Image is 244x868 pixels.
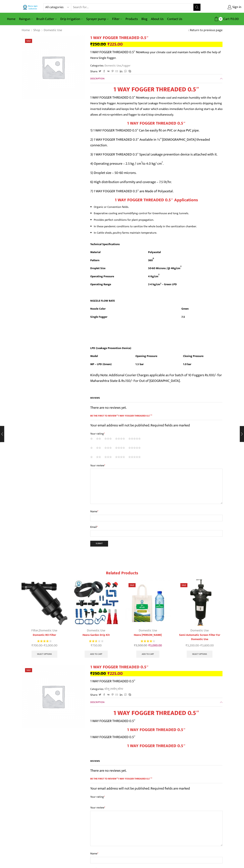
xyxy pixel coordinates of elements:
span: ₹ [91,643,92,648]
a: Products [124,15,140,23]
a: Fogger [121,63,130,68]
h1: 1 WAY FOGGER THREADED 0.5″ [90,665,222,670]
bdi: 3,000.00 [148,643,162,648]
strong: Polyacetal [148,250,161,254]
strong: Material [90,250,100,254]
a: 2 of 5 stars [96,455,101,459]
strong: NOZZLE FLOW RATE [90,298,115,303]
span: Your email address will not be published. Required fields are marked [90,422,190,428]
span: Rated out of 5 [141,639,153,643]
p: 1 WAY FOGGER THREADED 0.5″ [90,678,222,684]
a: Brush Cutter [35,15,58,23]
bdi: 225.00 [108,670,123,677]
bdi: 0.00 [230,16,239,22]
span: Be the first to review “1 WAY FOGGER THREADED 0.5″” [90,414,222,420]
a: Drip Irrigation [59,15,84,23]
h2: Reviews [90,396,222,402]
a: 4 of 5 stars [115,455,125,459]
li: Provides perfect conditions for plant propagation. [94,217,222,222]
p: 2) 1 WAY FOGGER THREADED 0.5″ Available in ½’’ [DEMOGRAPHIC_DATA] threaded connection. [90,137,222,148]
a: 1 of 5 stars [90,446,93,450]
span: ₹ [230,16,232,22]
span: – [177,643,223,648]
strong: Nozzle Color [90,306,106,311]
div: 4 / 6 [175,578,225,660]
strong: Technical Specifications [90,242,120,247]
strong: 50-60 Microns /@ 4Kg/cm [148,266,180,271]
a: 0 Cart ₹0.00 [204,16,239,22]
a: Sign in [206,4,241,10]
p: 7) 1 WAY FOGGER THREADED 0.5″ are Made of Polyacetal. [90,188,222,194]
span: Keep your climate cool and maintain humidity with the help of Heera Single Fogger. [90,50,221,60]
div: 3 / 6 [123,578,173,660]
strong: Opening Pressure [135,354,157,358]
bdi: 700.00 [32,643,42,648]
span: Sale [180,583,187,587]
a: Semi-Automatic Screen Filter For Domestic Use [177,633,223,642]
span: Description [90,77,104,81]
img: Placeholder [22,665,85,728]
label: Name [90,851,222,856]
sup: 2 [162,160,163,164]
span: ₹ [108,41,110,48]
span: ₹ [90,41,93,48]
strong: 1.5 bar [135,362,144,366]
a: Description [90,698,222,706]
label: Email [90,525,222,529]
a: Home [22,28,30,33]
div: Rated 4.33 out of 5 [141,639,155,643]
a: Domestic Use [39,628,57,633]
button: Search button [193,4,200,11]
strong: Model [90,354,98,358]
bdi: 225.00 [108,41,123,48]
strong: Operating Pressure [90,274,114,279]
p: 3) 1 WAY FOGGER THREADED 0.5″ Special Leakage prevention device is attached with it. [90,152,222,157]
img: Placeholder [22,35,85,99]
strong: MP – LPD (Green) [90,362,112,366]
h3: 1 WAY FOGGER THREADED 0.5″ [90,743,222,749]
div: Rated 2.67 out of 5 [89,639,103,643]
h2: 1 WAY FOGGER THREADED 0.5″ [90,121,222,126]
strong: Droplet Size [90,266,105,271]
a: घरेलू उपयोग [104,687,117,691]
span: Sign in [231,5,241,10]
span: Share: [90,69,98,74]
p: Kindly Note: Additional Courier Charges applicable as For batch of 10 Foggers Rs.100/- for Mahara... [90,372,222,384]
a: 5 of 5 stars [128,455,141,459]
a: Return to previous page [190,28,222,33]
bdi: 750.00 [91,643,102,648]
strong: 7.5 [181,315,185,319]
h1: 1 WAY FOGGER THREADED 0.5″ [90,35,222,40]
span: ₹ [186,643,187,648]
a: 4 of 5 stars [115,437,125,441]
span: Categories: , [90,687,123,691]
p: 4) Operating pressure – 2.5 kg / cm to 4.0 kg/ cm . [90,161,222,166]
p: 1) 1 WAY FOGGER THREADED 0.5″ Can be easily fit on PVC or Aqua PVC pipe. [90,128,222,133]
input: Submit [90,541,108,547]
a: Add to cart: “Heera Vermi Nursery” [136,651,159,658]
li: In these pandemic conditions to sanitize the whole body in the sanitization chamber. [94,224,222,229]
label: Your rating [90,795,222,799]
a: Blog [140,15,149,23]
div: 1 / 6 [19,578,69,660]
span: Related products [106,570,138,577]
strong: Single Fogger [90,315,107,319]
span: Your email address will not be published. Required fields are marked [90,785,190,791]
span: Sale [129,583,136,587]
a: Domestic Use [190,628,209,633]
img: Heera Vermi Nursery [125,580,171,626]
sup: 0 [153,257,154,260]
img: Semi-Automatic Screen Filter for Domestic Use [177,580,223,626]
a: Add to cart: “Heera Garden Drip Kit” [85,651,108,658]
strong: LPD (Leakage Prevention Device) [90,346,131,350]
span: ₹ [148,643,150,648]
a: About Us [149,15,165,23]
strong: Operating Range [90,282,111,287]
h1: 1 WAY FOGGER THREADED 0.5″ [90,709,222,717]
span: Rated out of 5 [37,639,49,643]
a: Heera Garden Drip Kit [73,633,119,637]
a: 3 of 5 stars [104,437,112,441]
sup: 2 [158,273,159,276]
li: Evaporative cooling and humidifying control for Greenhouse and long tunnels. [94,211,222,216]
p: 5) Droplet size – 50-60 microns. [90,170,222,176]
